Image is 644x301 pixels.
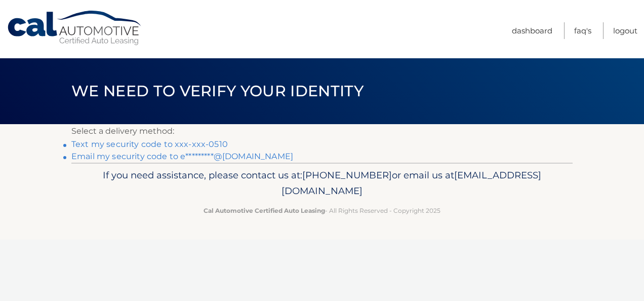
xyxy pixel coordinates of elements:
[7,10,143,46] a: Cal Automotive
[204,207,325,214] strong: Cal Automotive Certified Auto Leasing
[71,82,364,100] span: We need to verify your identity
[512,22,552,39] a: Dashboard
[613,22,637,39] a: Logout
[71,139,228,149] a: Text my security code to xxx-xxx-0510
[574,22,591,39] a: FAQ's
[71,152,293,161] a: Email my security code to e*********@[DOMAIN_NAME]
[78,167,566,200] p: If you need assistance, please contact us at: or email us at
[302,169,392,181] span: [PHONE_NUMBER]
[78,205,566,216] p: - All Rights Reserved - Copyright 2025
[71,124,573,138] p: Select a delivery method:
